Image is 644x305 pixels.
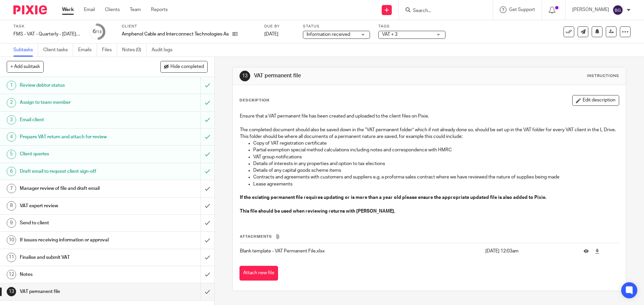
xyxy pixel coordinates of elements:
div: 4 [7,132,16,142]
div: 7 [7,184,16,193]
label: Status [303,24,370,29]
p: Details of any capital goods scheme items [253,167,619,174]
p: The completed document should also be saved down in the “VAT permanent folder” which if not alrea... [240,120,619,140]
h1: Draft email to request client sign-off [20,166,136,176]
button: + Add subtask [7,61,44,72]
p: VAT group notifications [253,154,619,160]
label: Tags [378,24,445,29]
h1: VAT permanent file [20,287,136,297]
span: Attachments [240,235,272,238]
span: Hide completed [170,64,204,70]
p: Lease agreements [253,181,619,187]
img: svg%3E [612,5,623,15]
a: Audit logs [152,44,177,57]
h1: Notes [20,270,136,280]
span: Information received [307,32,350,37]
a: Reports [151,6,168,13]
a: Emails [78,44,97,57]
a: Download [595,248,600,254]
span: Get Support [509,7,535,12]
h1: Manager review of file and draft email [20,183,136,194]
p: Blank template - VAT Permanent File.xlsx [240,248,482,254]
span: VAT + 3 [382,32,397,37]
h1: VAT permanent file [254,72,444,79]
div: 1 [7,81,16,90]
h1: If issues receiving information or approval [20,235,136,245]
a: Notes (0) [122,44,147,57]
div: 12 [7,270,16,279]
button: Attach new file [239,266,278,281]
strong: This file should be used when reviewing returns with [PERSON_NAME]. [240,209,395,214]
div: 6 [93,28,102,35]
p: Details of interests in any properties and option to tax elections [253,160,619,167]
p: Partial exemption special method calculations including notes and correspondence with HMRC [253,147,619,153]
h1: Prepare VAT return and attach for review [20,132,136,142]
h1: Client queries [20,149,136,159]
button: Hide completed [160,61,208,72]
div: 8 [7,201,16,211]
h1: VAT expert review [20,201,136,211]
button: Edit description [572,95,619,106]
p: [PERSON_NAME] [572,6,609,13]
label: Task [13,24,80,29]
h1: Send to client [20,218,136,228]
div: 10 [7,235,16,245]
img: Pixie [13,5,47,14]
h1: Finalise and submit VAT [20,252,136,262]
label: Client [122,24,256,29]
div: Instructions [587,73,619,79]
div: 13 [239,71,250,81]
a: Files [102,44,117,57]
div: 3 [7,115,16,125]
div: 6 [7,167,16,176]
h1: Review debtor status [20,80,136,90]
h1: Assign to team member [20,97,136,107]
a: Team [130,6,141,13]
strong: If the existing permanent file requires updating or is more than a year old please ensure the app... [240,195,546,200]
p: Contracts and agreements with customers and suppliers e.g. a proforma sales contract where we hav... [253,174,619,180]
span: [DATE] [264,32,278,36]
p: Ensure that a VAT permanent file has been created and uploaded to the client files on Pixie. [240,113,619,120]
div: 5 [7,150,16,159]
div: 11 [7,253,16,262]
p: [DATE] 12:03am [485,248,574,254]
a: Email [84,6,95,13]
input: Search [412,8,473,14]
div: FMS - VAT - Quarterly - May - July, 2025 [13,31,80,37]
h1: Email client [20,115,136,125]
a: Work [62,6,74,13]
small: /13 [96,30,102,34]
p: Description [239,98,269,103]
div: 9 [7,218,16,228]
div: 13 [7,287,16,296]
p: Copy of VAT registration certificate [253,140,619,147]
a: Subtasks [13,44,38,57]
div: FMS - VAT - Quarterly - [DATE] - [DATE] [13,31,80,37]
p: Amphenol Cable and Interconnect Technologies Asia Pacific Ltd [122,31,229,37]
label: Due by [264,24,294,29]
a: Client tasks [43,44,73,57]
a: Clients [105,6,120,13]
div: 2 [7,98,16,107]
